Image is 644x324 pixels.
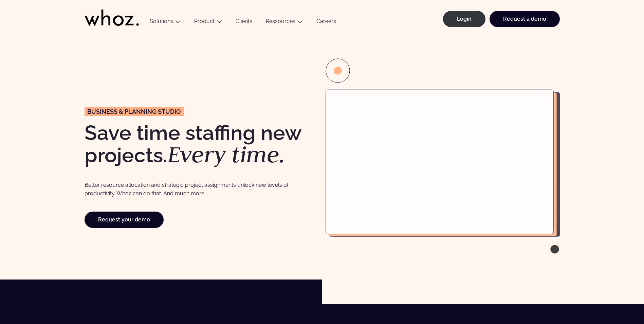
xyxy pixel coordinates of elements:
[87,109,181,115] span: Business & planning Studio
[85,123,319,166] h1: ave time staffing new projects.
[443,11,485,27] a: Login
[85,121,97,145] strong: S
[490,11,560,27] a: Request a demo
[266,18,295,24] a: Ressources
[259,18,310,27] button: Ressources
[143,18,187,27] button: Solutions
[229,18,259,27] a: Clients
[310,18,343,27] a: Careers
[187,18,229,27] button: Product
[167,139,285,169] em: Every time.
[194,18,215,24] a: Product
[85,212,164,228] a: Request your demo
[85,181,295,198] p: Better resource allocation and strategic project assignments unlock new levels of productivity. W...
